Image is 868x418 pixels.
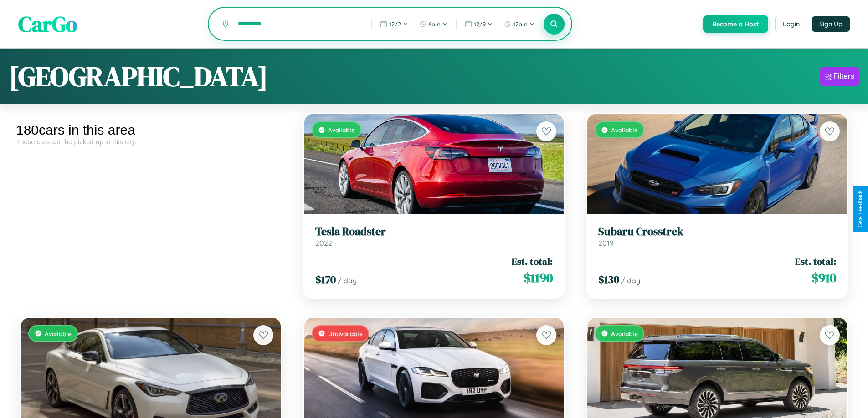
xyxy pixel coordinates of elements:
[474,20,486,28] span: 12 / 9
[45,330,72,337] span: Available
[315,225,553,247] a: Tesla Roadster2022
[775,16,807,32] button: Login
[389,20,401,28] span: 12 / 2
[499,17,539,31] button: 12pm
[833,72,854,81] div: Filters
[812,16,850,32] button: Sign Up
[415,17,452,31] button: 6pm
[611,330,638,337] span: Available
[512,255,553,268] span: Est. total:
[16,122,286,138] div: 180 cars in this area
[16,138,286,146] div: These cars can be picked up in this city.
[611,126,638,134] span: Available
[328,330,363,337] span: Unavailable
[621,276,640,285] span: / day
[524,269,553,287] span: $ 1190
[315,272,336,287] span: $ 170
[857,191,863,227] div: Give Feedback
[598,225,836,238] h3: Subaru Crosstrek
[703,15,768,33] button: Become a Host
[795,255,836,268] span: Est. total:
[18,9,77,39] span: CarGo
[9,58,268,95] h1: [GEOGRAPHIC_DATA]
[428,20,441,28] span: 6pm
[315,225,553,238] h3: Tesla Roadster
[598,238,614,247] span: 2019
[328,126,355,134] span: Available
[598,272,619,287] span: $ 130
[820,67,859,86] button: Filters
[812,269,836,287] span: $ 910
[460,17,498,31] button: 12/9
[375,17,413,31] button: 12/2
[513,20,528,28] span: 12pm
[315,238,332,247] span: 2022
[338,276,357,285] span: / day
[598,225,836,247] a: Subaru Crosstrek2019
